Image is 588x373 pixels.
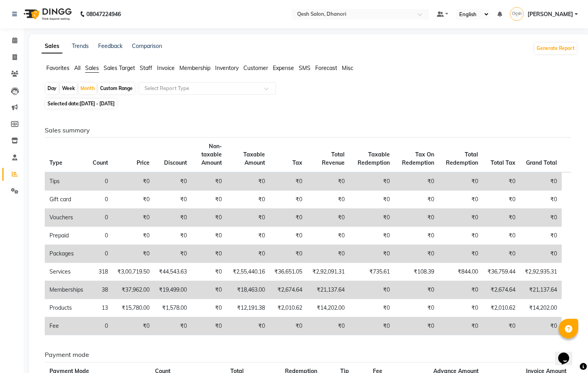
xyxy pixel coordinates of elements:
[349,245,394,263] td: ₹0
[154,263,192,281] td: ₹44,543.63
[98,83,135,94] div: Custom Range
[140,64,152,72] span: Staff
[45,172,88,191] td: Tips
[113,209,154,227] td: ₹0
[226,299,270,317] td: ₹12,191.38
[483,209,520,227] td: ₹0
[88,317,113,335] td: 0
[154,209,192,227] td: ₹0
[88,281,113,299] td: 38
[292,159,302,166] span: Tax
[483,172,520,191] td: ₹0
[88,227,113,245] td: 0
[483,317,520,335] td: ₹0
[45,191,88,209] td: Gift card
[349,191,394,209] td: ₹0
[394,281,439,299] td: ₹0
[243,64,268,72] span: Customer
[270,209,307,227] td: ₹0
[349,172,394,191] td: ₹0
[88,263,113,281] td: 318
[439,172,483,191] td: ₹0
[60,83,77,94] div: Week
[104,64,135,72] span: Sales Target
[98,42,122,50] a: Feedback
[510,7,524,21] img: Gagandeep Arora
[113,191,154,209] td: ₹0
[307,172,349,191] td: ₹0
[394,263,439,281] td: ₹108.39
[307,209,349,227] td: ₹0
[270,191,307,209] td: ₹0
[520,172,562,191] td: ₹0
[80,101,115,107] span: [DATE] - [DATE]
[307,299,349,317] td: ₹14,202.00
[535,43,577,54] button: Generate Report
[307,263,349,281] td: ₹2,92,091.31
[226,281,270,299] td: ₹18,463.00
[349,281,394,299] td: ₹0
[88,245,113,263] td: 0
[270,299,307,317] td: ₹2,010.62
[164,159,187,166] span: Discount
[483,227,520,245] td: ₹0
[394,317,439,335] td: ₹0
[192,263,226,281] td: ₹0
[439,299,483,317] td: ₹0
[270,172,307,191] td: ₹0
[483,245,520,263] td: ₹0
[113,281,154,299] td: ₹37,962.00
[483,191,520,209] td: ₹0
[520,245,562,263] td: ₹0
[154,299,192,317] td: ₹1,578.00
[439,191,483,209] td: ₹0
[342,64,353,72] span: Misc
[315,64,337,72] span: Forecast
[528,10,573,18] span: [PERSON_NAME]
[273,64,294,72] span: Expense
[154,317,192,335] td: ₹0
[439,209,483,227] td: ₹0
[483,281,520,299] td: ₹2,674.64
[154,281,192,299] td: ₹19,499.00
[270,317,307,335] td: ₹0
[79,83,97,94] div: Month
[45,127,571,134] h6: Sales summary
[483,263,520,281] td: ₹36,759.44
[243,151,265,166] span: Taxable Amount
[45,209,88,227] td: Vouchers
[113,299,154,317] td: ₹15,780.00
[137,159,150,166] span: Price
[201,143,222,166] span: Non-taxable Amount
[270,281,307,299] td: ₹2,674.64
[349,263,394,281] td: ₹735.61
[520,263,562,281] td: ₹2,92,935.31
[45,317,88,335] td: Fee
[113,227,154,245] td: ₹0
[113,317,154,335] td: ₹0
[46,99,117,108] span: Selected date:
[299,64,310,72] span: SMS
[270,245,307,263] td: ₹0
[520,227,562,245] td: ₹0
[46,64,69,72] span: Favorites
[439,263,483,281] td: ₹844.00
[307,191,349,209] td: ₹0
[45,263,88,281] td: Services
[88,191,113,209] td: 0
[132,42,162,50] a: Comparison
[520,209,562,227] td: ₹0
[322,151,345,166] span: Total Revenue
[154,191,192,209] td: ₹0
[45,351,571,358] h6: Payment mode
[439,281,483,299] td: ₹0
[215,64,239,72] span: Inventory
[192,281,226,299] td: ₹0
[85,64,99,72] span: Sales
[113,245,154,263] td: ₹0
[192,172,226,191] td: ₹0
[358,151,390,166] span: Taxable Redemption
[154,172,192,191] td: ₹0
[74,64,80,72] span: All
[349,299,394,317] td: ₹0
